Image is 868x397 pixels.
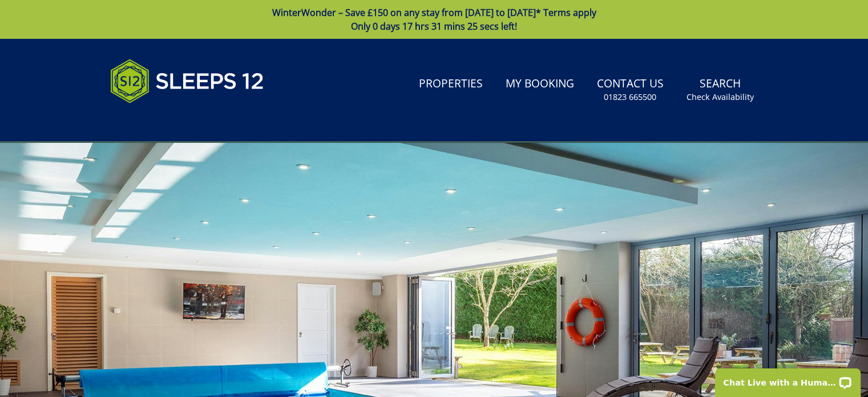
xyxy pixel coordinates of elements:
[110,53,264,110] img: Sleeps 12
[687,91,754,103] small: Check Availability
[592,71,668,109] a: Contact Us01823 665500
[104,117,224,126] iframe: Customer reviews powered by Trustpilot
[682,71,758,109] a: SearchCheck Availability
[414,71,487,97] a: Properties
[604,91,656,103] small: 01823 665500
[708,361,868,397] iframe: LiveChat chat widget
[501,71,579,97] a: My Booking
[351,20,517,33] span: Only 0 days 17 hrs 31 mins 25 secs left!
